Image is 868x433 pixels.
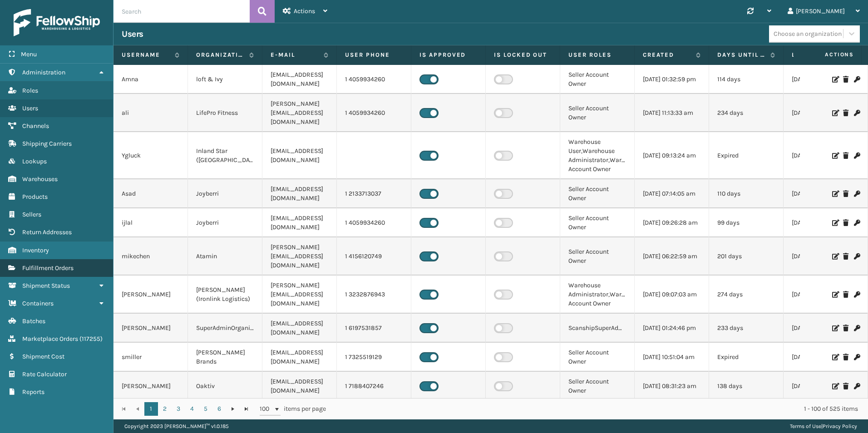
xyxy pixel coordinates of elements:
[784,276,858,314] td: [DATE] 02:09:15 pm
[560,65,635,94] td: Seller Account Owner
[560,314,635,343] td: ScanshipSuperAdministrator
[790,423,821,429] a: Terms of Use
[635,94,709,132] td: [DATE] 11:13:33 am
[22,335,78,343] span: Marketplace Orders
[823,423,857,429] a: Privacy Policy
[568,51,626,59] label: User Roles
[22,175,58,183] span: Warehouses
[854,383,859,389] i: Change Password
[843,291,848,298] i: Delete
[854,191,859,197] i: Change Password
[337,372,411,401] td: 1 7188407246
[832,220,838,226] i: Edit
[113,65,188,94] td: Amna
[337,314,411,343] td: 1 6197531857
[854,354,859,360] i: Change Password
[22,140,72,148] span: Shipping Carriers
[188,65,262,94] td: loft & Ivy
[337,208,411,237] td: 1 4059934260
[188,372,262,401] td: Oaktiv
[337,276,411,314] td: 1 3232876943
[22,211,41,218] span: Sellers
[113,343,188,372] td: smiller
[172,402,185,416] a: 3
[262,132,337,179] td: [EMAIL_ADDRESS][DOMAIN_NAME]
[188,237,262,276] td: Atamin
[635,314,709,343] td: [DATE] 01:24:46 pm
[843,153,848,159] i: Delete
[832,383,838,389] i: Edit
[188,314,262,343] td: SuperAdminOrganization
[832,191,838,197] i: Edit
[832,110,838,116] i: Edit
[339,404,858,413] div: 1 - 100 of 525 items
[14,9,100,36] img: logo
[337,237,411,276] td: 1 4156120749
[843,354,848,360] i: Delete
[784,208,858,237] td: [DATE] 04:07:02 pm
[345,51,403,59] label: User phone
[113,276,188,314] td: [PERSON_NAME]
[188,94,262,132] td: LifePro Fitness
[854,76,859,83] i: Change Password
[854,325,859,331] i: Change Password
[113,132,188,179] td: Ygluck
[643,51,691,59] label: Created
[113,314,188,343] td: [PERSON_NAME]
[854,291,859,298] i: Change Password
[635,372,709,401] td: [DATE] 08:31:23 am
[784,179,858,208] td: [DATE] 03:59:09 am
[271,51,319,59] label: E-mail
[22,87,38,94] span: Roles
[262,208,337,237] td: [EMAIL_ADDRESS][DOMAIN_NAME]
[494,51,552,59] label: Is Locked Out
[188,179,262,208] td: Joyberri
[843,325,848,331] i: Delete
[832,354,838,360] i: Edit
[22,122,49,130] span: Channels
[185,402,199,416] a: 4
[337,65,411,94] td: 1 4059934260
[560,372,635,401] td: Seller Account Owner
[843,220,848,226] i: Delete
[784,237,858,276] td: [DATE] 01:10:30 pm
[560,237,635,276] td: Seller Account Owner
[709,276,784,314] td: 274 days
[796,47,859,62] span: Actions
[22,300,54,307] span: Containers
[635,343,709,372] td: [DATE] 10:51:04 am
[843,110,848,116] i: Delete
[212,402,226,416] a: 6
[560,208,635,237] td: Seller Account Owner
[22,353,64,360] span: Shipment Cost
[188,208,262,237] td: Joyberri
[243,405,250,413] span: Go to the last page
[229,405,237,413] span: Go to the next page
[560,94,635,132] td: Seller Account Owner
[122,29,143,39] h3: Users
[843,76,848,83] i: Delete
[560,276,635,314] td: Warehouse Administrator,Warehouse Account Owner
[22,157,47,165] span: Lookups
[784,65,858,94] td: [DATE] 05:35:13 am
[843,383,848,389] i: Delete
[113,94,188,132] td: ali
[22,388,44,396] span: Reports
[854,253,859,260] i: Change Password
[709,132,784,179] td: Expired
[790,419,857,433] div: |
[709,65,784,94] td: 114 days
[260,404,273,413] span: 100
[635,276,709,314] td: [DATE] 09:07:03 am
[792,51,840,59] label: Last Seen
[337,179,411,208] td: 1 2133713037
[22,228,72,236] span: Return Addresses
[560,132,635,179] td: Warehouse User,Warehouse Administrator,Warehouse Account Owner
[22,317,45,325] span: Batches
[262,343,337,372] td: [EMAIL_ADDRESS][DOMAIN_NAME]
[226,402,240,416] a: Go to the next page
[784,343,858,372] td: [DATE] 10:21:44 am
[21,50,37,58] span: Menu
[294,7,315,15] span: Actions
[113,208,188,237] td: ijlal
